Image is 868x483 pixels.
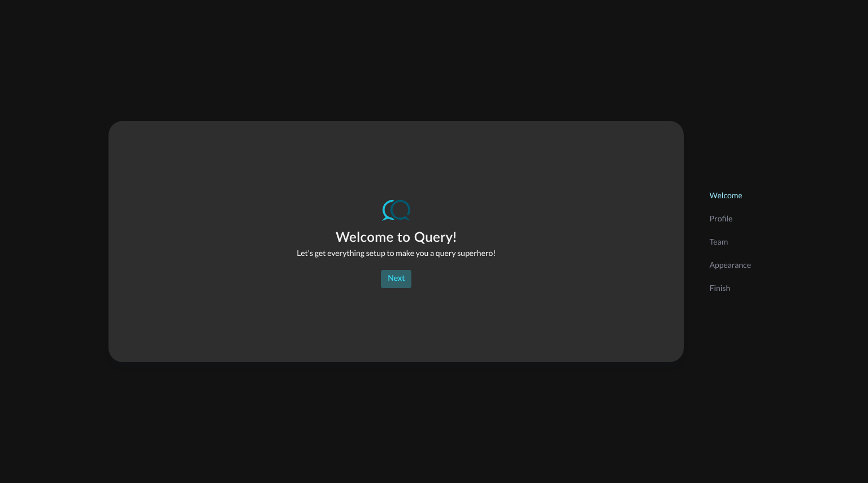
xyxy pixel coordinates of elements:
h2: Welcome to Query! [297,229,496,247]
p: Team [709,236,751,247]
p: Welcome [709,189,751,201]
p: Let's get everything setup to make you a query superhero! [297,247,496,259]
p: Appearance [709,259,751,271]
button: Next [381,270,411,288]
p: Profile [709,212,751,224]
p: Finish [709,282,751,294]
